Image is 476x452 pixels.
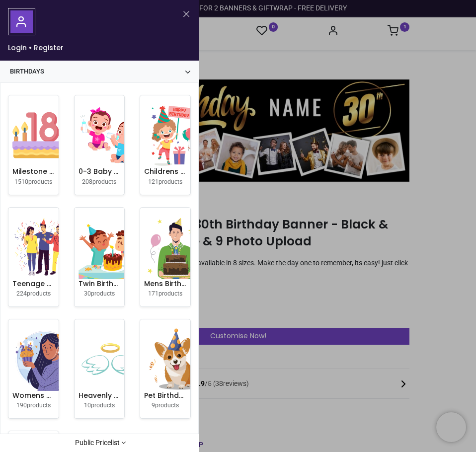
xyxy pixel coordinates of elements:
[148,178,159,185] span: 121
[152,402,155,409] span: 9
[148,290,182,297] small: products
[148,178,182,185] small: products
[16,402,51,409] small: products
[79,279,121,289] h6: Twin Birthday
[82,178,116,185] small: products
[10,68,44,75] span: Birthdays
[12,103,76,167] img: image
[148,290,159,297] span: 171
[84,402,91,409] span: 10
[144,279,186,289] h6: Mens Birthday
[12,279,55,289] h6: Teenage Birthday
[436,412,466,442] iframe: Brevo live chat
[29,43,32,53] span: •
[140,208,190,306] a: Mens Birthday 171products
[82,178,92,185] span: 208
[84,290,91,297] span: 30
[144,103,208,167] img: image
[8,43,64,53] a: Login•Register
[84,290,115,297] small: products
[79,391,121,401] h6: Heavenly Birthday
[12,327,76,391] img: image
[8,95,59,194] a: Milestone Birthday 1510products
[79,167,121,177] h6: 0-3 Baby & Toddler Birthday
[8,319,59,418] a: Womens Birthday 190products
[144,167,186,177] h6: Childrens Birthday
[12,391,55,401] h6: Womens Birthday
[14,178,28,185] span: 1510
[182,8,191,20] button: Close
[140,95,190,194] a: Childrens Birthday 121products
[16,402,27,409] span: 190
[16,290,27,297] span: 224
[152,402,179,409] small: products
[8,208,59,306] a: Teenage Birthday 224products
[75,319,125,418] a: Heavenly Birthday 10products
[144,327,208,391] img: image
[79,216,142,279] img: image
[12,167,55,177] h6: Milestone Birthday
[140,319,190,418] a: Pet Birthday 9products
[14,178,52,185] small: products
[144,216,208,279] img: image
[75,438,120,448] span: Public Pricelist
[79,327,142,391] img: image
[84,402,115,409] small: products
[144,391,186,401] h6: Pet Birthday
[79,103,142,167] img: image
[16,290,51,297] small: products
[75,95,125,194] a: 0-3 Baby & Toddler Birthday 208products
[75,208,125,306] a: Twin Birthday 30products
[12,216,76,279] img: image
[73,438,126,448] a: Public Pricelist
